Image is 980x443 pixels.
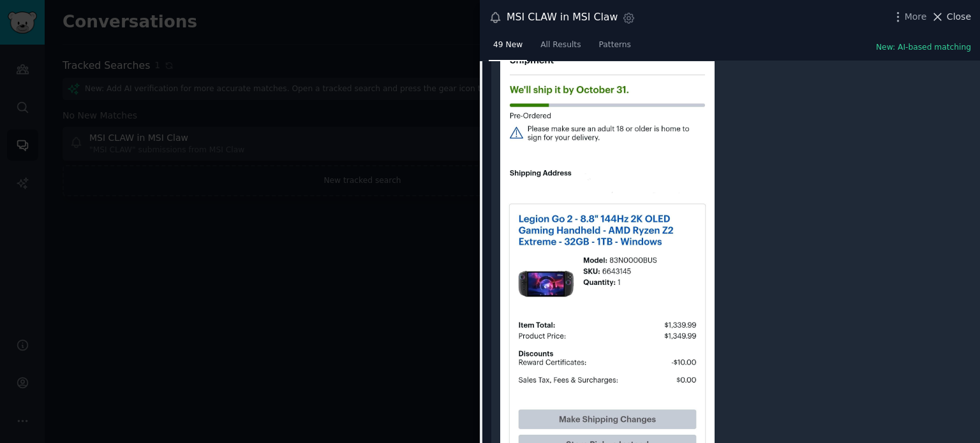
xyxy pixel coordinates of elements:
[536,35,585,61] a: All Results
[931,10,971,24] button: Close
[493,40,523,51] span: 49 New
[507,10,618,25] div: MSI CLAW in MSI Claw
[947,10,971,24] span: Close
[595,35,635,61] a: Patterns
[891,10,927,24] button: More
[540,40,581,51] span: All Results
[905,10,927,24] span: More
[489,35,527,61] a: 49 New
[599,40,631,51] span: Patterns
[876,42,971,54] button: New: AI-based matching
